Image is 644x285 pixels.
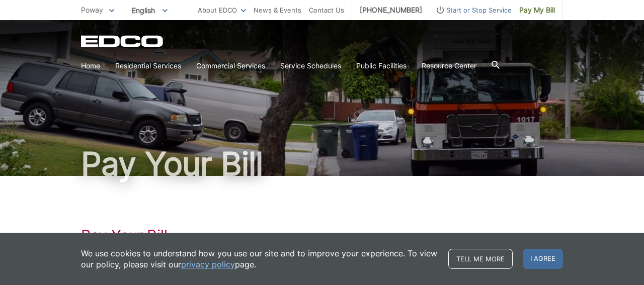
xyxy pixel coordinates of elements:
a: Public Facilities [356,60,407,71]
span: Poway [81,6,103,14]
a: privacy policy [181,259,235,270]
a: Home [81,60,100,71]
span: English [124,2,175,19]
h1: Pay Your Bill [81,148,563,180]
a: Contact Us [309,5,344,16]
span: I agree [523,249,563,269]
p: We use cookies to understand how you use our site and to improve your experience. To view our pol... [81,248,438,270]
a: Resource Center [422,60,476,71]
h1: Pay Your Bill [81,226,563,244]
a: EDCD logo. Return to the homepage. [81,35,165,47]
a: About EDCO [198,5,246,16]
a: Residential Services [115,60,181,71]
a: News & Events [254,5,301,16]
span: Pay My Bill [519,5,555,16]
a: Commercial Services [196,60,265,71]
a: Tell me more [448,249,513,269]
a: Service Schedules [280,60,341,71]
